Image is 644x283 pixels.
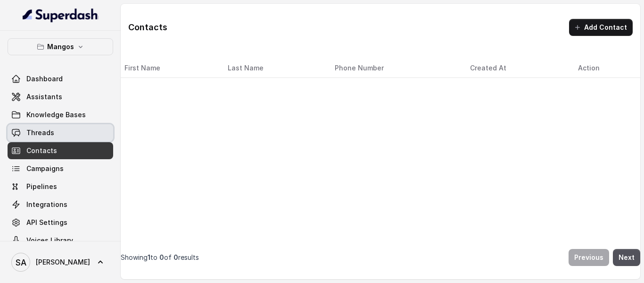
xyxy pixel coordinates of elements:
a: Integrations [8,196,113,213]
a: [PERSON_NAME] [8,249,113,275]
a: Assistants [8,88,113,105]
a: Threads [8,124,113,141]
th: Phone Number [327,59,462,78]
th: Last Name [220,59,328,78]
a: Dashboard [8,70,113,87]
nav: Pagination [121,243,640,272]
th: Created At [462,59,571,78]
span: Dashboard [26,74,63,84]
p: Mangos [47,41,74,52]
span: Campaigns [26,164,64,173]
a: Contacts [8,142,113,159]
span: Integrations [26,200,67,209]
span: Assistants [26,92,62,102]
th: Action [570,59,640,78]
a: Campaigns [8,160,113,177]
span: 0 [173,253,178,261]
span: 1 [148,253,150,261]
th: First Name [121,59,220,78]
span: API Settings [26,218,67,227]
span: 0 [159,253,164,261]
a: Pipelines [8,178,113,195]
span: Pipelines [26,182,57,191]
h1: Contacts [128,20,167,35]
span: Knowledge Bases [26,110,86,120]
img: light.svg [23,8,99,23]
a: Voices Library [8,232,113,249]
a: API Settings [8,214,113,231]
span: [PERSON_NAME] [36,257,90,267]
button: Next [613,249,640,266]
p: Showing to of results [121,253,199,262]
button: Add Contact [569,19,633,36]
span: Threads [26,128,54,137]
text: SA [16,257,26,267]
span: Contacts [26,146,57,155]
span: Voices Library [26,236,73,245]
a: Knowledge Bases [8,106,113,123]
button: Mangos [8,38,113,55]
button: Previous [569,249,609,266]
